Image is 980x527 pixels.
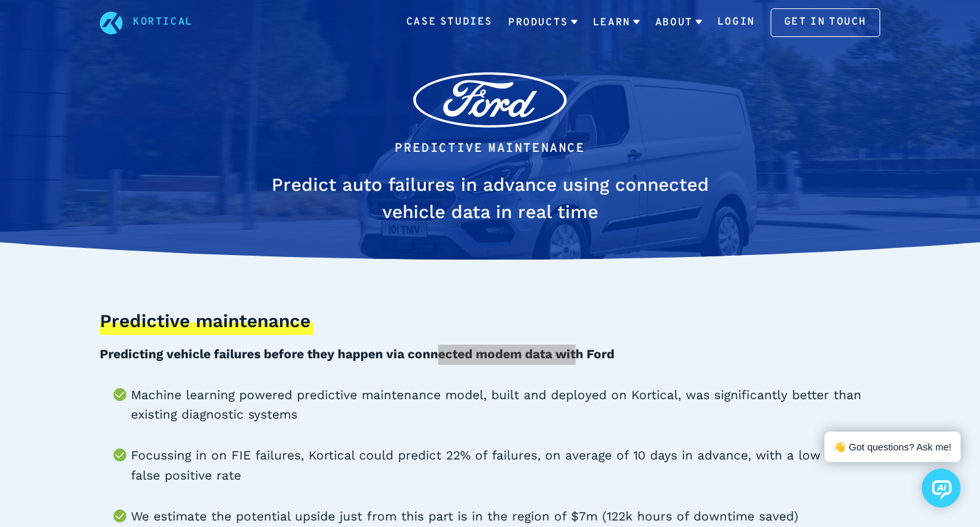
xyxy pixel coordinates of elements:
a: Kortical [133,14,193,31]
h1: Predict auto failures in advance using connected vehicle data in real time [246,171,734,226]
a: Case Studies [406,14,493,31]
a: Products [508,6,577,40]
h3: Predictive maintenance [100,310,314,335]
li: Machine learning powered predictive maintenance model, built and deployed on Kortical, was signif... [131,386,880,425]
a: Learn [593,6,640,40]
img: Ford client logo [409,69,571,131]
a: Login [717,14,755,31]
li: Predictive Maintenance [395,139,585,159]
b: Predicting vehicle failures before they happen via connected modem data with Ford [100,347,614,362]
a: Get in touch [771,8,880,37]
li: We estimate the potential upside just from this part is in the region of $7m (122k hours of downt... [131,507,880,527]
a: About [655,6,702,40]
li: Focussing in on FIE failures, Kortical could predict 22% of failures, on average of 10 days in ad... [131,446,880,485]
